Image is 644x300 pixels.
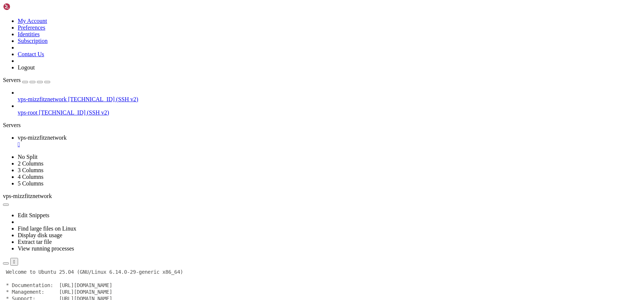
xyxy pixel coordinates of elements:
span: mizzfitznetwork@main [3,183,62,189]
a: Identities [18,31,40,37]
span: ~ [65,150,68,156]
x-row: System load: 1.65 Processes: 221 [3,56,548,63]
x-row: [URL][DOMAIN_NAME] [3,109,548,116]
a: Contact Us [18,51,44,57]
a: Logout [18,64,35,71]
div: (24, 27) [78,183,80,189]
div:  [13,259,15,265]
span: vps-mizzfitznetwork [18,134,66,141]
span: [TECHNICAL_ID] (SSH v2) [39,109,109,116]
x-row: Memory usage: 12% IPv4 address for eth0: [TECHNICAL_ID] [3,69,548,76]
a: No Split [18,154,38,160]
button:  [10,258,18,266]
span: [TECHNICAL_ID] (SSH v2) [68,96,138,102]
x-row: : $ vncserver [3,149,548,156]
x-row: * Management: [URL][DOMAIN_NAME] [3,23,548,30]
a: Display disk usage [18,232,62,238]
a: View running processes [18,245,74,252]
x-row: * Strictly confined Kubernetes makes edge and IoT secure. Learn how MicroK8s [3,89,548,96]
x-row: 0 updates can be applied immediately. [3,123,548,129]
img: Shellngn [3,3,45,10]
span: Servers [3,77,21,83]
x-row: Usage of /: 16.5% of 98.31GB Users logged in: 2 [3,63,548,69]
x-row: * Documentation: [URL][DOMAIN_NAME] [3,16,548,23]
a: 2 Columns [18,160,44,167]
x-row: System information as of [DATE] [3,43,548,50]
span: vps-mizzfitznetwork [18,96,66,102]
x-row: New Xtigervnc server '[DOMAIN_NAME]:1 (mizzfitznetwork)' on port 5901 for display :1. [3,163,548,169]
span: vps-root [18,109,37,116]
x-row: * Support: [URL][DOMAIN_NAME] [3,30,548,36]
a:  [18,141,641,148]
a: vps-root [TECHNICAL_ID] (SSH v2) [18,109,641,116]
a: Find large files on Linux [18,225,76,232]
x-row: Use xtigervncviewer -SecurityTypes VncAuth -passwd [SECURITY_DATA] :1 to connect to the VNC server. [3,169,548,176]
x-row: Welcome to Ubuntu 25.04 (GNU/Linux 6.14.0-29-generic x86_64) [3,3,548,10]
a: Edit Snippets [18,212,49,218]
a: 3 Columns [18,167,44,173]
a: Preferences [18,24,45,31]
div: Servers [3,122,641,129]
x-row: Last login: [DATE] from [TECHNICAL_ID] [3,143,548,149]
span: mizzfitznetwork@main [3,150,62,156]
span: vps-mizzfitznetwork [3,193,52,199]
a: Servers [3,77,50,83]
a: 5 Columns [18,180,44,187]
a: vps-mizzfitznetwork [18,134,641,148]
span: ~ [65,183,68,189]
a: Extract tar file [18,239,52,245]
x-row: just raised the bar for easy, resilient and secure K8s cluster deployment. [3,96,548,103]
a: My Account [18,18,47,24]
a: Subscription [18,38,48,44]
a: vps-mizzfitznetwork [TECHNICAL_ID] (SSH v2) [18,96,641,103]
x-row: Swap usage: 0% [3,76,548,83]
li: vps-root [TECHNICAL_ID] (SSH v2) [18,103,641,116]
a: 4 Columns [18,174,44,180]
li: vps-mizzfitznetwork [TECHNICAL_ID] (SSH v2) [18,89,641,103]
x-row: : $ [3,183,548,189]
